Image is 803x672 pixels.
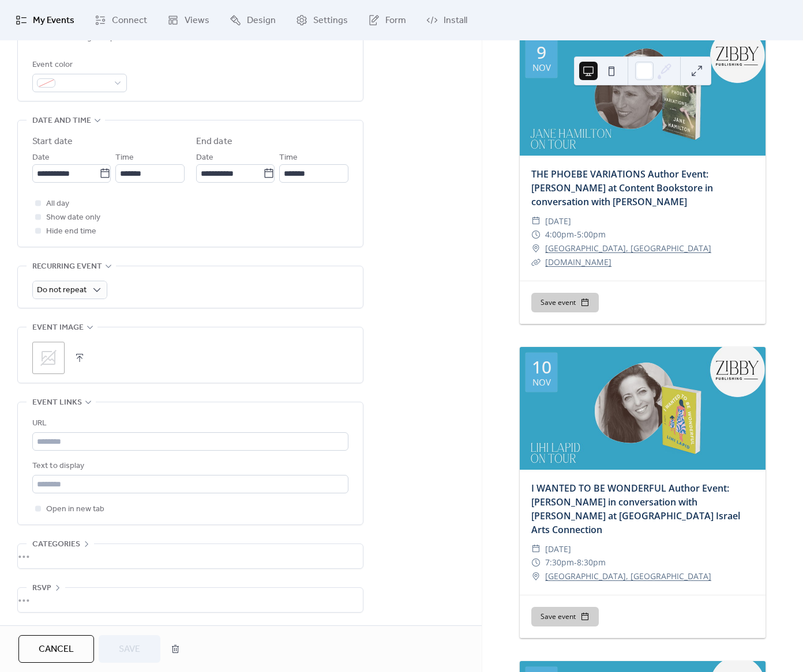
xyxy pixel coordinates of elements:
[531,293,599,312] button: Save event
[531,542,541,556] div: ​
[545,542,571,556] span: [DATE]
[7,5,83,36] a: My Events
[287,5,357,36] a: Settings
[279,151,298,165] span: Time
[32,342,65,374] div: ;
[531,214,541,228] div: ​
[46,503,104,516] span: Open in new tab
[32,135,73,149] div: Start date
[221,5,284,36] a: Design
[545,214,571,228] span: [DATE]
[32,582,51,595] span: RSVP
[531,241,541,255] div: ​
[32,459,346,473] div: Text to display
[532,378,551,387] div: Nov
[115,151,134,165] span: Time
[46,211,100,225] span: Show date only
[545,228,574,241] span: 4:00pm
[159,5,218,36] a: Views
[418,5,476,36] a: Install
[46,225,96,239] span: Hide end time
[32,538,80,552] span: Categories
[32,114,91,128] span: Date and time
[577,228,606,241] span: 5:00pm
[32,396,82,410] span: Event links
[32,260,102,274] span: Recurring event
[574,228,577,241] span: -
[531,607,599,626] button: Save event
[33,14,74,28] span: My Events
[196,151,213,165] span: Date
[444,14,467,28] span: Install
[545,556,574,569] span: 7:30pm
[32,58,125,72] div: Event color
[112,14,147,28] span: Connect
[32,417,346,431] div: URL
[520,481,766,537] div: I WANTED TO BE WONDERFUL Author Event: [PERSON_NAME] in conversation with [PERSON_NAME] at [GEOGR...
[577,556,606,569] span: 8:30pm
[313,14,348,28] span: Settings
[185,14,209,28] span: Views
[536,44,546,61] div: 9
[545,256,611,267] a: [DOMAIN_NAME]
[46,31,119,45] span: Link to Google Maps
[196,135,232,149] div: End date
[32,321,84,335] span: Event image
[359,5,415,36] a: Form
[545,569,711,583] a: [GEOGRAPHIC_DATA], [GEOGRAPHIC_DATA]
[86,5,156,36] a: Connect
[531,569,541,583] div: ​
[531,228,541,241] div: ​
[532,63,551,72] div: Nov
[39,643,74,656] span: Cancel
[385,14,406,28] span: Form
[46,197,69,211] span: All day
[18,588,363,612] div: •••
[531,556,541,569] div: ​
[18,544,363,568] div: •••
[32,151,50,165] span: Date
[574,556,577,569] span: -
[18,635,94,663] button: Cancel
[531,168,713,208] a: THE PHOEBE VARIATIONS Author Event: [PERSON_NAME] at Content Bookstore in conversation with [PERS...
[532,358,551,376] div: 10
[247,14,276,28] span: Design
[531,255,541,269] div: ​
[545,241,711,255] a: [GEOGRAPHIC_DATA], [GEOGRAPHIC_DATA]
[37,282,87,298] span: Do not repeat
